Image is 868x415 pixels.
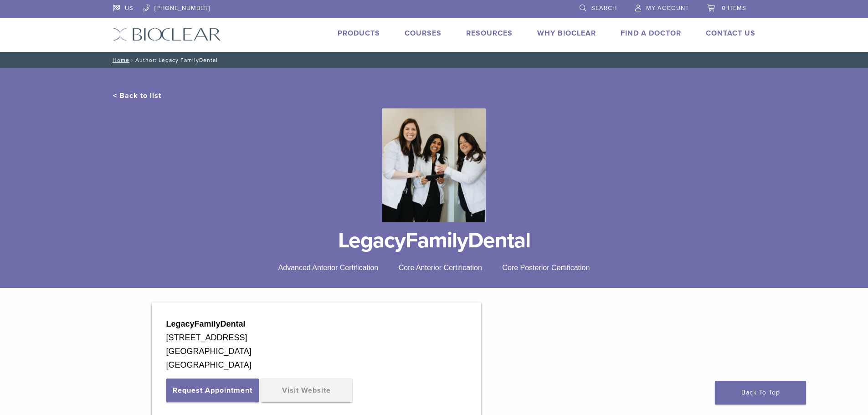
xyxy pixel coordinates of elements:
[166,344,467,372] div: [GEOGRAPHIC_DATA] [GEOGRAPHIC_DATA]
[261,379,352,402] a: Visit Website
[110,57,129,63] a: Home
[338,29,380,38] a: Products
[166,331,467,344] div: [STREET_ADDRESS]
[537,29,596,38] a: Why Bioclear
[166,319,246,328] strong: LegacyFamilyDental
[166,379,259,402] button: Request Appointment
[591,5,617,12] span: Search
[621,29,681,38] a: Find A Doctor
[382,108,486,222] img: Bioclear
[466,29,513,38] a: Resources
[399,264,482,272] span: Core Anterior Certification
[113,28,221,41] img: Bioclear
[646,5,689,12] span: My Account
[715,381,806,405] a: Back To Top
[106,52,762,68] nav: Author: Legacy FamilyDental
[113,91,161,100] a: < Back to list
[278,264,379,272] span: Advanced Anterior Certification
[502,264,590,272] span: Core Posterior Certification
[722,5,746,12] span: 0 items
[113,230,755,251] h1: LegacyFamilyDental
[706,29,755,38] a: Contact Us
[405,29,442,38] a: Courses
[129,58,135,62] span: /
